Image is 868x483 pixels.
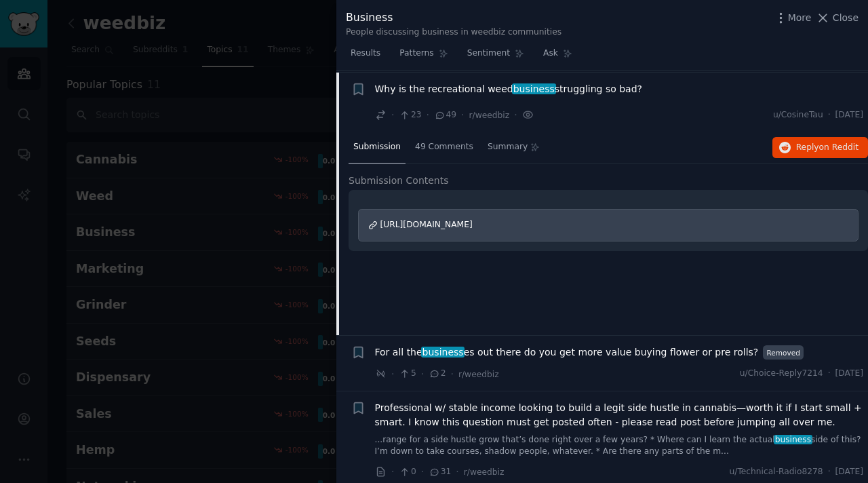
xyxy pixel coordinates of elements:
[380,220,473,229] span: [URL][DOMAIN_NAME]
[456,465,458,479] span: ·
[375,82,643,96] a: Why is the recreational weedbusinessstruggling so bad?
[391,465,394,479] span: ·
[429,368,446,380] span: 2
[434,109,456,121] span: 49
[828,109,831,121] span: ·
[346,9,561,26] div: Business
[543,47,558,60] span: Ask
[772,137,868,159] button: Replyon Reddit
[375,401,864,429] a: Professional w/ stable income looking to build a legit side hustle in cannabis—worth it if I star...
[399,109,421,121] span: 23
[773,109,823,121] span: u/CosineTau
[774,435,812,444] span: business
[763,345,804,360] span: Removed
[391,367,394,381] span: ·
[375,434,864,458] a: ...range for a side hustle grow that’s done right over a few years? * Where can I learn the actua...
[828,466,831,478] span: ·
[358,209,859,241] a: [URL][DOMAIN_NAME]
[375,345,759,360] span: For all the es out there do you get more value buying flower or pre rolls?
[835,466,863,478] span: [DATE]
[399,47,433,60] span: Patterns
[538,43,577,71] a: Ask
[835,109,863,121] span: [DATE]
[835,368,863,380] span: [DATE]
[828,368,831,380] span: ·
[399,368,416,380] span: 5
[421,465,424,479] span: ·
[375,345,759,360] a: For all thebusinesses out there do you get more value buying flower or pre rolls?
[488,141,528,153] span: Summary
[833,11,859,25] span: Close
[512,83,556,94] span: business
[467,47,510,60] span: Sentiment
[427,108,429,122] span: ·
[816,11,859,25] button: Close
[351,47,380,60] span: Results
[514,108,517,122] span: ·
[391,108,394,122] span: ·
[349,174,449,188] span: Submission Contents
[375,82,643,96] span: Why is the recreational weed struggling so bad?
[421,347,465,358] span: business
[740,368,823,380] span: u/Choice-Reply7214
[729,466,823,478] span: u/Technical-Radio8278
[346,26,561,39] div: People discussing business in weedbiz communities
[451,367,454,381] span: ·
[819,142,859,152] span: on Reddit
[464,467,505,477] span: r/weedbiz
[429,466,451,478] span: 31
[796,142,859,154] span: Reply
[395,43,452,71] a: Patterns
[353,141,401,153] span: Submission
[458,370,499,379] span: r/weedbiz
[461,108,464,122] span: ·
[421,367,424,381] span: ·
[788,11,812,25] span: More
[462,43,529,71] a: Sentiment
[415,141,473,153] span: 49 Comments
[399,466,416,478] span: 0
[346,43,385,71] a: Results
[774,11,812,25] button: More
[469,111,510,120] span: r/weedbiz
